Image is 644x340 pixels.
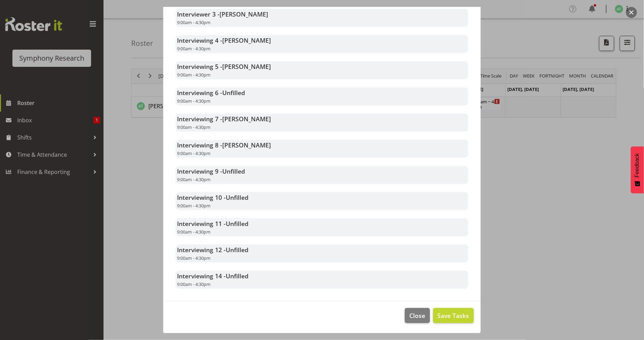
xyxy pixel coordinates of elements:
[177,124,211,130] span: 9:00am - 4:30pm
[438,311,469,320] span: Save Tasks
[177,150,211,156] span: 9:00am - 4:30pm
[177,167,245,175] strong: Interviewing 9 -
[222,167,245,175] span: Unfilled
[226,246,248,254] span: Unfilled
[177,45,211,52] span: 9:00am - 4:30pm
[177,219,248,228] strong: Interviewing 11 -
[226,219,248,228] span: Unfilled
[177,19,211,25] span: 9:00am - 4:30pm
[177,62,271,71] strong: Interviewing 5 -
[177,115,271,123] strong: Interviewing 7 -
[634,153,641,177] span: Feedback
[226,193,248,202] span: Unfilled
[177,10,268,18] strong: Interviewer 3 -
[222,89,245,97] span: Unfilled
[222,141,271,149] span: [PERSON_NAME]
[177,272,248,280] strong: Interviewing 14 -
[222,115,271,123] span: [PERSON_NAME]
[177,193,248,202] strong: Interviewing 10 -
[177,203,211,209] span: 9:00am - 4:30pm
[177,141,271,149] strong: Interviewing 8 -
[177,89,245,97] strong: Interviewing 6 -
[222,36,271,44] span: [PERSON_NAME]
[226,272,248,280] span: Unfilled
[177,98,211,104] span: 9:00am - 4:30pm
[631,146,644,193] button: Feedback - Show survey
[222,62,271,71] span: [PERSON_NAME]
[177,229,211,235] span: 9:00am - 4:30pm
[177,255,211,261] span: 9:00am - 4:30pm
[219,10,268,18] span: [PERSON_NAME]
[177,281,211,287] span: 9:00am - 4:30pm
[177,72,211,78] span: 9:00am - 4:30pm
[433,308,474,323] button: Save Tasks
[177,176,211,183] span: 9:00am - 4:30pm
[410,311,426,320] span: Close
[177,246,248,254] strong: Interviewing 12 -
[405,308,430,323] button: Close
[177,36,271,44] strong: Interviewing 4 -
